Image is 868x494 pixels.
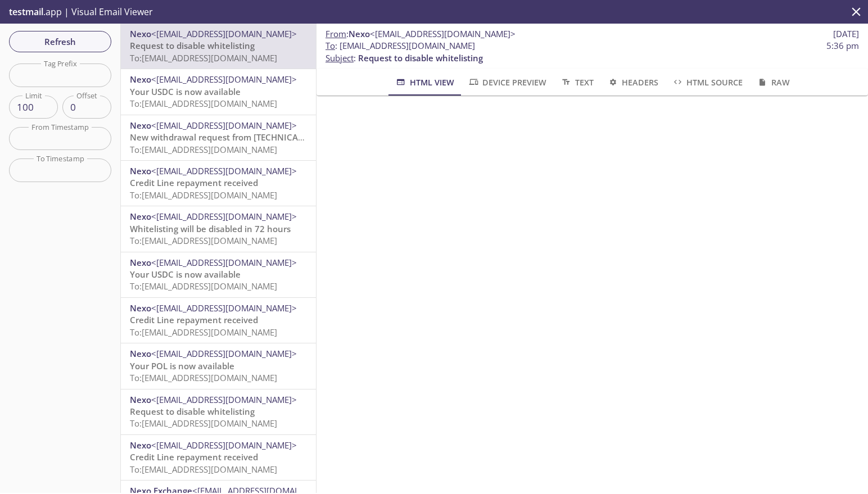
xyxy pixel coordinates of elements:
div: Nexo<[EMAIL_ADDRESS][DOMAIN_NAME]>Credit Line repayment receivedTo:[EMAIL_ADDRESS][DOMAIN_NAME] [121,435,316,480]
span: To: [EMAIL_ADDRESS][DOMAIN_NAME] [130,235,277,246]
span: Nexo [130,302,151,314]
span: <[EMAIL_ADDRESS][DOMAIN_NAME]> [151,165,297,176]
span: Nexo [349,28,370,39]
p: : [325,40,859,64]
button: Refresh [9,31,111,52]
span: Nexo [130,348,151,359]
span: <[EMAIL_ADDRESS][DOMAIN_NAME]> [151,257,297,268]
span: Credit Line repayment received [130,177,258,188]
div: Nexo<[EMAIL_ADDRESS][DOMAIN_NAME]>Your USDC is now availableTo:[EMAIL_ADDRESS][DOMAIN_NAME] [121,69,316,114]
span: Text [560,75,593,89]
div: Nexo<[EMAIL_ADDRESS][DOMAIN_NAME]>Credit Line repayment receivedTo:[EMAIL_ADDRESS][DOMAIN_NAME] [121,161,316,206]
span: testmail [9,6,43,18]
span: Headers [607,75,658,89]
span: To: [EMAIL_ADDRESS][DOMAIN_NAME] [130,189,277,201]
span: To: [EMAIL_ADDRESS][DOMAIN_NAME] [130,280,277,292]
span: Device Preview [468,75,546,89]
span: Request to disable whitelisting [130,406,255,417]
span: Subject [325,52,354,64]
span: <[EMAIL_ADDRESS][DOMAIN_NAME]> [370,28,516,39]
span: Nexo [130,165,151,176]
span: From [325,28,346,39]
span: <[EMAIL_ADDRESS][DOMAIN_NAME]> [151,74,297,85]
span: Credit Line repayment received [130,314,258,325]
div: Nexo<[EMAIL_ADDRESS][DOMAIN_NAME]>Whitelisting will be disabled in 72 hoursTo:[EMAIL_ADDRESS][DOM... [121,206,316,251]
span: <[EMAIL_ADDRESS][DOMAIN_NAME]> [151,302,297,314]
span: Request to disable whitelisting [130,40,255,51]
span: To: [EMAIL_ADDRESS][DOMAIN_NAME] [130,327,277,338]
span: 5:36 pm [826,40,859,52]
span: Your USDC is now available [130,269,241,280]
span: <[EMAIL_ADDRESS][DOMAIN_NAME]> [151,348,297,359]
span: To: [EMAIL_ADDRESS][DOMAIN_NAME] [130,372,277,383]
span: Nexo [130,257,151,268]
span: To: [EMAIL_ADDRESS][DOMAIN_NAME] [130,52,277,64]
div: Nexo<[EMAIL_ADDRESS][DOMAIN_NAME]>Request to disable whitelistingTo:[EMAIL_ADDRESS][DOMAIN_NAME] [121,389,316,434]
span: Nexo [130,74,151,85]
span: <[EMAIL_ADDRESS][DOMAIN_NAME]> [151,28,297,39]
span: To: [EMAIL_ADDRESS][DOMAIN_NAME] [130,144,277,155]
span: Whitelisting will be disabled in 72 hours [130,223,291,234]
span: Raw [756,75,789,89]
span: <[EMAIL_ADDRESS][DOMAIN_NAME]> [151,394,297,405]
span: Request to disable whitelisting [358,52,483,64]
div: Nexo<[EMAIL_ADDRESS][DOMAIN_NAME]>New withdrawal request from [TECHNICAL_ID] - (CET)To:[EMAIL_ADD... [121,115,316,160]
span: : [325,28,516,40]
span: <[EMAIL_ADDRESS][DOMAIN_NAME]> [151,211,297,222]
div: Nexo<[EMAIL_ADDRESS][DOMAIN_NAME]>Your USDC is now availableTo:[EMAIL_ADDRESS][DOMAIN_NAME] [121,252,316,297]
span: To: [EMAIL_ADDRESS][DOMAIN_NAME] [130,418,277,429]
span: Credit Line repayment received [130,451,258,463]
span: [DATE] [833,28,859,40]
span: <[EMAIL_ADDRESS][DOMAIN_NAME]> [151,120,297,131]
span: To: [EMAIL_ADDRESS][DOMAIN_NAME] [130,464,277,475]
span: To: [EMAIL_ADDRESS][DOMAIN_NAME] [130,98,277,109]
span: : [EMAIL_ADDRESS][DOMAIN_NAME] [325,40,475,52]
span: Your USDC is now available [130,86,241,97]
div: Nexo<[EMAIL_ADDRESS][DOMAIN_NAME]>Request to disable whitelistingTo:[EMAIL_ADDRESS][DOMAIN_NAME] [121,24,316,69]
span: Nexo [130,28,151,39]
span: HTML View [395,75,454,89]
span: Your POL is now available [130,360,234,371]
span: To [325,40,335,51]
div: Nexo<[EMAIL_ADDRESS][DOMAIN_NAME]>Credit Line repayment receivedTo:[EMAIL_ADDRESS][DOMAIN_NAME] [121,298,316,343]
span: Nexo [130,120,151,131]
span: <[EMAIL_ADDRESS][DOMAIN_NAME]> [151,439,297,451]
span: New withdrawal request from [TECHNICAL_ID] - (CET) [130,132,345,143]
span: Refresh [18,34,102,49]
span: Nexo [130,439,151,451]
span: HTML Source [672,75,743,89]
span: Nexo [130,211,151,222]
div: Nexo<[EMAIL_ADDRESS][DOMAIN_NAME]>Your POL is now availableTo:[EMAIL_ADDRESS][DOMAIN_NAME] [121,343,316,388]
span: Nexo [130,394,151,405]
